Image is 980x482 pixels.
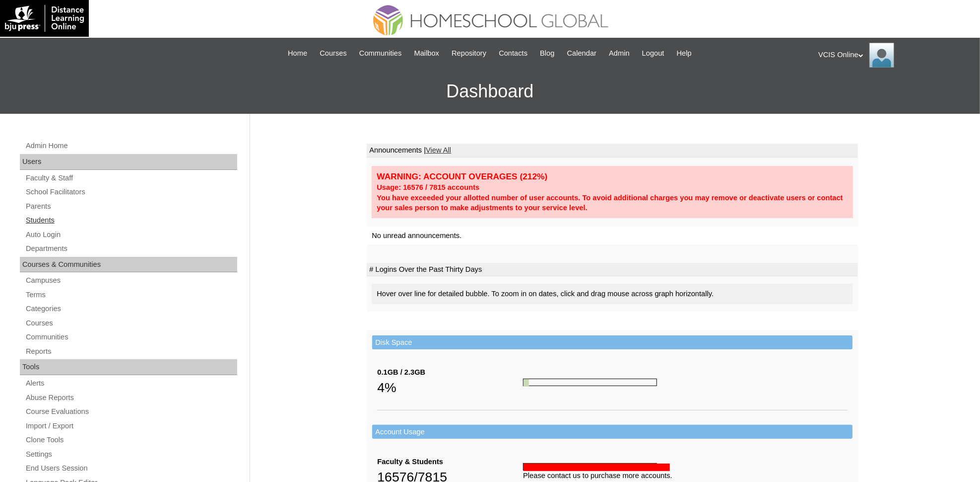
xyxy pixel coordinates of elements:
a: Admin Home [25,140,237,152]
a: Home [283,48,312,59]
span: Repository [452,48,486,59]
a: Clone Tools [25,434,237,446]
span: Mailbox [414,48,440,59]
a: Help [672,48,697,59]
a: Blog [535,48,559,59]
div: Courses & Communities [20,257,237,273]
a: Logout [637,48,669,59]
a: View All [426,146,451,154]
div: Tools [20,359,237,375]
a: End Users Session [25,462,237,475]
td: No unread announcements. [367,227,858,245]
div: You have exceeded your allotted number of user accounts. To avoid additional charges you may remo... [377,193,848,213]
span: Help [677,48,692,59]
a: Faculty & Staff [25,172,237,184]
a: Contacts [494,48,532,59]
span: Admin [609,48,630,59]
a: Campuses [25,274,237,287]
td: # Logins Over the Past Thirty Days [367,263,858,277]
a: Reports [25,345,237,358]
a: Auto Login [25,229,237,241]
span: Communities [359,48,402,59]
td: Disk Space [372,335,852,350]
div: 4% [377,378,523,398]
span: Contacts [499,48,527,59]
a: Mailbox [409,48,445,59]
td: Account Usage [372,425,852,439]
a: Import / Export [25,420,237,432]
h3: Dashboard [5,69,975,114]
a: Parents [25,200,237,213]
div: VCIS Online [818,43,970,68]
a: Categories [25,303,237,315]
a: School Facilitators [25,186,237,198]
a: Courses [25,317,237,329]
a: Admin [604,48,635,59]
a: Courses [315,48,352,59]
span: Logout [642,48,664,59]
span: Home [288,48,307,59]
span: Calendar [567,48,596,59]
span: Blog [540,48,554,59]
div: 0.1GB / 2.3GB [377,367,523,378]
a: Students [25,214,237,227]
td: Announcements | [367,144,858,158]
img: VCIS Online Admin [869,43,894,68]
div: WARNING: ACCOUNT OVERAGES (212%) [377,171,848,182]
a: Alerts [25,377,237,390]
div: Please contact us to purchase more accounts. [523,471,848,481]
a: Communities [354,48,407,59]
span: Courses [320,48,347,59]
a: Communities [25,331,237,343]
div: Faculty & Students [377,457,523,467]
div: Users [20,154,237,170]
a: Calendar [562,48,601,59]
div: Hover over line for detailed bubble. To zoom in on dates, click and drag mouse across graph horiz... [372,284,853,304]
a: Repository [447,48,491,59]
strong: Usage: 16576 / 7815 accounts [377,183,479,191]
a: Course Evaluations [25,405,237,418]
a: Terms [25,289,237,301]
img: logo-white.png [5,5,84,32]
a: Departments [25,242,237,255]
a: Abuse Reports [25,392,237,404]
a: Settings [25,448,237,461]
